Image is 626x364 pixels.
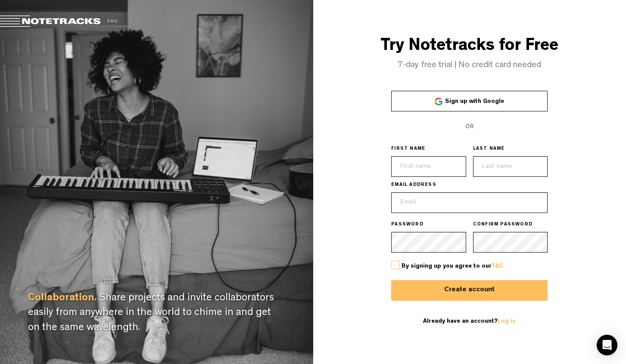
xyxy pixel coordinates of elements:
span: Already have an account? [423,318,516,324]
button: Create account [391,280,548,301]
span: CONFIRM PASSWORD [473,222,533,228]
span: Share projects and invite collaborators easily from anywhere in the world to chime in and get on ... [28,293,274,333]
span: OR [465,124,474,130]
span: PASSWORD [391,222,424,228]
span: EMAIL ADDRESS [391,182,436,189]
a: Log in [498,318,516,324]
input: First name [391,156,466,177]
span: Collaboration. [28,293,97,304]
span: Sign up with Google [445,99,504,105]
span: By signing up you agree to our [402,263,504,269]
span: LAST NAME [473,146,505,153]
span: FIRST NAME [391,146,425,153]
a: T&C [491,263,504,269]
div: Open Intercom Messenger [597,335,617,355]
input: Last name [473,156,548,177]
input: Email [391,192,548,213]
